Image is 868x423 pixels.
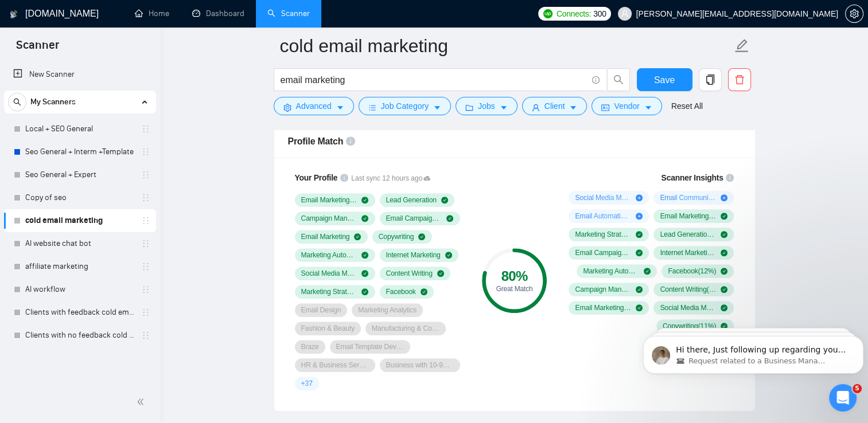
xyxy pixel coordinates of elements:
[592,76,600,84] span: info-circle
[141,147,150,156] span: holder
[267,9,310,18] a: searchScanner
[726,174,734,182] span: info-circle
[699,75,721,85] span: copy
[368,103,376,112] span: bars
[141,216,150,225] span: holder
[25,186,134,209] a: Copy of seo
[575,303,631,312] span: Email Marketing Strategy ( 12 %)
[274,97,354,115] button: settingAdvancedcaret-down
[829,384,857,412] iframe: Intercom live chat
[575,248,631,257] span: Email Campaign Setup ( 24 %)
[721,286,727,293] span: check-circle
[660,303,716,312] span: Social Media Management ( 12 %)
[437,270,444,277] span: check-circle
[141,331,150,340] span: holder
[734,38,749,53] span: edit
[607,68,630,91] button: search
[386,269,433,278] span: Content Writing
[141,308,150,317] span: holder
[379,232,414,241] span: Copywriting
[465,103,473,112] span: folder
[361,215,368,222] span: check-circle
[593,7,606,20] span: 300
[660,211,716,221] span: Email Marketing ( 51 %)
[137,396,148,408] span: double-left
[721,268,727,275] span: check-circle
[386,195,437,205] span: Lead Generation
[13,63,147,86] a: New Scanner
[660,285,716,294] span: Content Writing ( 12 %)
[301,305,341,315] span: Email Design
[441,197,448,203] span: check-circle
[445,252,452,258] span: check-circle
[301,214,357,223] span: Campaign Management
[25,209,134,232] a: cold email marketing
[636,304,643,311] span: check-circle
[25,140,134,163] a: Seo General + Interm +Template
[25,255,134,278] a: affiliate marketing
[361,252,368,258] span: check-circle
[660,193,716,202] span: Email Communication ( 15 %)
[621,10,629,18] span: user
[853,384,862,393] span: 5
[135,9,169,18] a: homeHome
[668,267,716,276] span: Facebook ( 12 %)
[283,103,291,112] span: setting
[614,100,639,112] span: Vendor
[575,211,631,221] span: Email Automation ( 11 %)
[50,44,189,54] span: Request related to a Business Manager
[478,100,495,112] span: Jobs
[660,248,716,257] span: Internet Marketing ( 17 %)
[661,174,723,182] span: Scanner Insights
[446,215,453,222] span: check-circle
[4,63,156,86] li: New Scanner
[845,5,863,23] button: setting
[372,324,439,333] span: Manufacturing & Construction
[671,100,703,112] a: Reset All
[141,262,150,271] span: holder
[601,103,609,112] span: idcard
[361,288,368,295] span: check-circle
[721,213,727,220] span: check-circle
[636,249,643,256] span: check-circle
[721,231,727,238] span: check-circle
[4,91,156,347] li: My Scanners
[636,231,643,238] span: check-circle
[141,193,150,202] span: holder
[636,213,643,220] span: plus-circle
[141,124,150,134] span: holder
[301,250,357,260] span: Marketing Automation
[281,73,587,87] input: Search Freelance Jobs...
[358,305,417,315] span: Marketing Analytics
[729,75,750,85] span: delete
[456,97,517,115] button: folderJobscaret-down
[301,361,369,370] span: HR & Business Services
[8,93,26,111] button: search
[9,98,26,106] span: search
[354,233,361,240] span: check-circle
[25,163,134,186] a: Seo General + Expert
[336,103,344,112] span: caret-down
[386,361,454,370] span: Business with 10-99 Employees
[846,9,863,18] span: setting
[721,304,727,311] span: check-circle
[386,287,416,296] span: Facebook
[522,97,587,115] button: userClientcaret-down
[569,103,577,112] span: caret-down
[25,301,134,324] a: Clients with feedback cold email marketing
[482,269,547,283] div: 80 %
[25,324,134,347] a: Clients with no feedback cold email marketing
[575,193,631,202] span: Social Media Marketing ( 37 %)
[636,194,643,201] span: plus-circle
[386,214,442,223] span: Email Campaign Setup
[280,32,732,60] input: Scanner name...
[192,9,244,18] a: dashboardDashboard
[301,342,319,351] span: Braze
[660,230,716,239] span: Lead Generation ( 43 %)
[556,7,591,20] span: Connects:
[637,68,692,91] button: Save
[636,286,643,293] span: check-circle
[361,197,368,203] span: check-circle
[421,288,427,295] span: check-circle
